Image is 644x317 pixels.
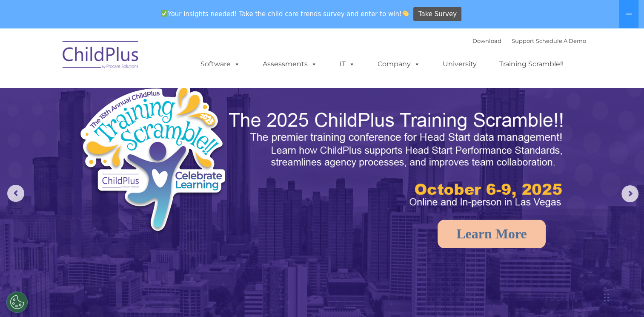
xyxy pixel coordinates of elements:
span: Phone number [118,91,155,97]
a: Company [369,56,429,73]
font: | [472,37,586,44]
button: Cookies Settings [6,292,28,313]
span: Your insights needed! Take the child care trends survey and enter to win! [157,6,412,22]
a: Support [512,37,534,44]
a: Take Survey [413,7,461,22]
a: Learn More [438,220,546,248]
a: Download [472,37,501,44]
a: IT [331,56,364,73]
a: Schedule A Demo [536,37,586,44]
span: Last name [118,56,144,62]
a: Training Scramble!! [491,56,572,73]
img: ✅ [161,10,167,17]
a: University [434,56,485,73]
img: 👏 [402,10,409,17]
div: Drag [604,285,609,310]
span: Take Survey [418,7,457,22]
img: ChildPlus by Procare Solutions [58,35,143,77]
iframe: Chat Widget [505,225,644,317]
a: Software [192,56,249,73]
a: Assessments [254,56,326,73]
